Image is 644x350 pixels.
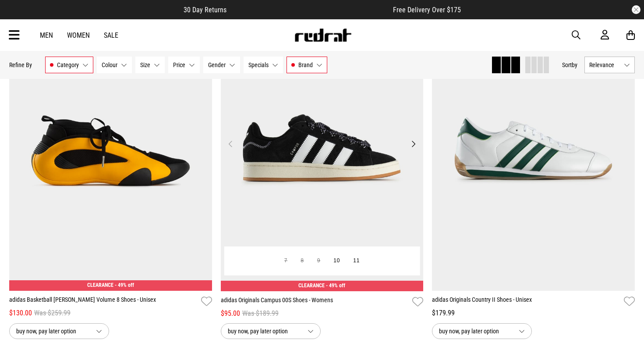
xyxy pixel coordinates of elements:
[432,323,532,339] button: buy now, pay later option
[140,61,150,68] span: Size
[228,326,301,336] span: buy now, pay later option
[87,282,113,288] span: CLEARANCE
[432,308,635,318] div: $179.99
[287,57,327,73] button: Brand
[562,60,577,70] button: Sortby
[298,61,313,68] span: Brand
[115,282,134,288] span: - 49% off
[221,296,409,308] a: adidas Originals Campus 00S Shoes - Womens
[221,308,240,319] span: $95.00
[242,308,279,319] span: Was $189.99
[347,253,366,269] button: 11
[298,282,325,289] span: CLEARANCE
[7,4,33,30] button: Open LiveChat chat widget
[16,326,89,336] span: buy now, pay later option
[9,308,32,318] span: $130.00
[439,326,512,336] span: buy now, pay later option
[311,253,327,269] button: 9
[572,61,577,68] span: by
[278,253,294,269] button: 7
[135,57,165,73] button: Size
[408,139,419,149] button: Next
[40,31,53,39] a: Men
[203,57,240,73] button: Gender
[221,323,321,339] button: buy now, pay later option
[67,31,90,39] a: Women
[34,308,71,318] span: Was $259.99
[393,6,461,14] span: Free Delivery Over $175
[97,57,132,73] button: Colour
[45,57,93,73] button: Category
[102,61,117,68] span: Colour
[244,5,375,14] iframe: Customer reviews powered by Trustpilot
[104,31,118,39] a: Sale
[173,61,185,68] span: Price
[9,7,212,291] img: Adidas Basketball Harden Volume 8 Shoes - Unisex in Yellow
[221,7,424,291] img: Adidas Originals Campus 00s Shoes - Womens in White
[432,7,635,291] img: Adidas Originals Country Ii Shoes - Unisex in White
[584,57,635,73] button: Relevance
[244,57,283,73] button: Specials
[326,282,345,289] span: - 49% off
[432,295,620,308] a: adidas Originals Country II Shoes - Unisex
[327,253,347,269] button: 10
[9,295,198,308] a: adidas Basketball [PERSON_NAME] Volume 8 Shoes - Unisex
[589,61,620,68] span: Relevance
[184,6,226,14] span: 30 Day Returns
[294,29,352,42] img: Redrat logo
[57,61,79,68] span: Category
[9,61,32,68] p: Refine By
[9,323,109,339] button: buy now, pay later option
[208,61,226,68] span: Gender
[225,139,236,149] button: Previous
[168,57,200,73] button: Price
[294,253,310,269] button: 8
[248,61,269,68] span: Specials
